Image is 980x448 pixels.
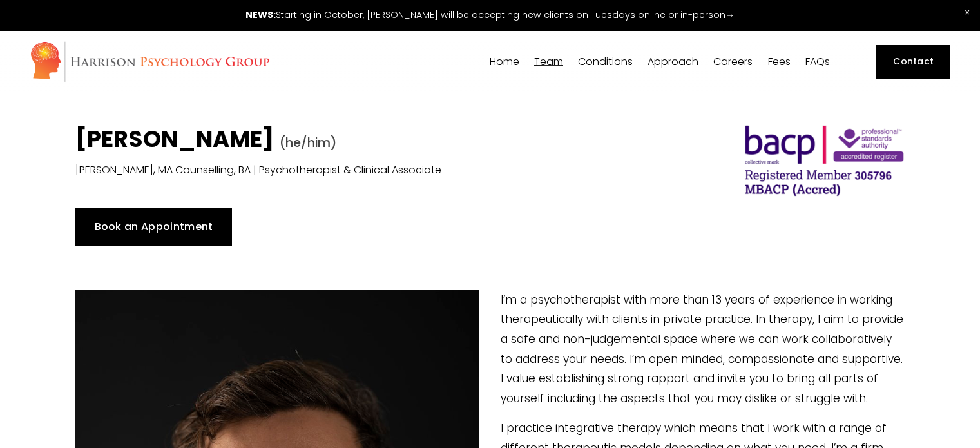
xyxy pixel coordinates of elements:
[578,55,633,68] a: folder dropdown
[490,55,519,68] a: Home
[75,123,274,155] strong: [PERSON_NAME]
[75,161,692,180] p: [PERSON_NAME], MA Counselling, BA | Psychotherapist & Clinical Associate
[534,55,563,68] a: folder dropdown
[280,134,337,151] span: (he/him)
[805,55,830,68] a: FAQs
[578,57,633,67] span: Conditions
[768,55,791,68] a: Fees
[876,45,950,79] a: Contact
[648,57,698,67] span: Approach
[648,55,698,68] a: folder dropdown
[75,208,232,246] a: Book an Appointment
[30,41,270,83] img: Harrison Psychology Group
[713,55,753,68] a: Careers
[534,57,563,67] span: Team
[75,290,905,409] p: I’m a psychotherapist with more than 13 years of experience in working therapeutically with clien...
